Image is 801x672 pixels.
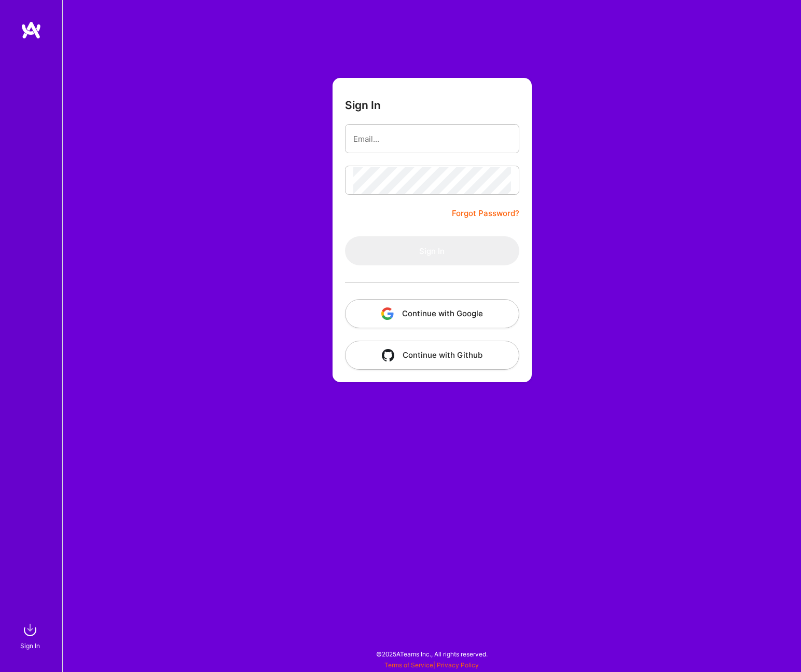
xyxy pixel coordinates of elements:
[20,640,40,651] div: Sign In
[384,661,433,669] a: Terms of Service
[62,641,801,667] div: © 2025 ATeams Inc., All rights reserved.
[384,661,479,669] span: |
[345,341,519,370] button: Continue with Github
[382,349,394,361] img: icon
[353,126,511,152] input: Email...
[381,307,394,320] img: icon
[452,207,519,220] a: Forgot Password?
[345,236,519,265] button: Sign In
[345,99,381,112] h3: Sign In
[345,299,519,328] button: Continue with Google
[21,21,42,39] img: logo
[20,620,40,640] img: sign in
[437,661,479,669] a: Privacy Policy
[22,620,40,651] a: sign inSign In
